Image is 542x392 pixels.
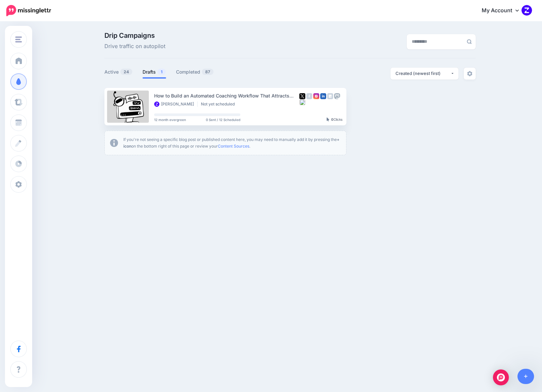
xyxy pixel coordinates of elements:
span: 12 month evergreen [154,118,186,121]
img: linkedin-square.png [320,93,326,99]
div: How to Build an Automated Coaching Workflow That Attracts High-Ticket Clients [154,92,299,99]
span: Drive traffic on autopilot [104,42,165,51]
a: Drafts1 [143,68,166,76]
a: Active24 [104,68,133,76]
b: 0 [331,117,333,121]
img: facebook-grey-square.png [306,93,312,99]
img: google_business-grey-square.png [327,93,333,99]
li: Not yet scheduled [201,101,238,107]
span: 1 [157,69,166,75]
span: 0 Sent / 12 Scheduled [206,118,240,121]
span: Drip Campaigns [104,32,165,39]
b: + icon [123,137,339,149]
img: search-grey-6.png [467,39,472,44]
img: Missinglettr [6,5,51,16]
img: mastodon-grey-square.png [334,93,340,99]
div: Open Intercom Messenger [493,369,509,385]
img: pointer-grey-darker.png [327,117,330,121]
a: My Account [475,3,532,19]
a: Completed87 [176,68,214,76]
img: settings-grey.png [467,71,472,76]
img: info-circle-grey.png [110,139,118,147]
span: 87 [202,69,213,75]
li: [PERSON_NAME] [154,101,198,107]
p: If you're not seeing a specific blog post or published content here, you may need to manually add... [123,136,341,150]
a: Content Sources [218,144,249,149]
img: instagram-square.png [313,93,319,99]
img: menu.png [15,36,22,42]
span: 24 [120,69,132,75]
div: Clicks [327,118,342,122]
img: bluesky-grey-square.png [299,99,305,105]
img: twitter-square.png [299,93,305,99]
div: Created (newest first) [395,70,451,77]
button: Created (newest first) [391,68,458,80]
